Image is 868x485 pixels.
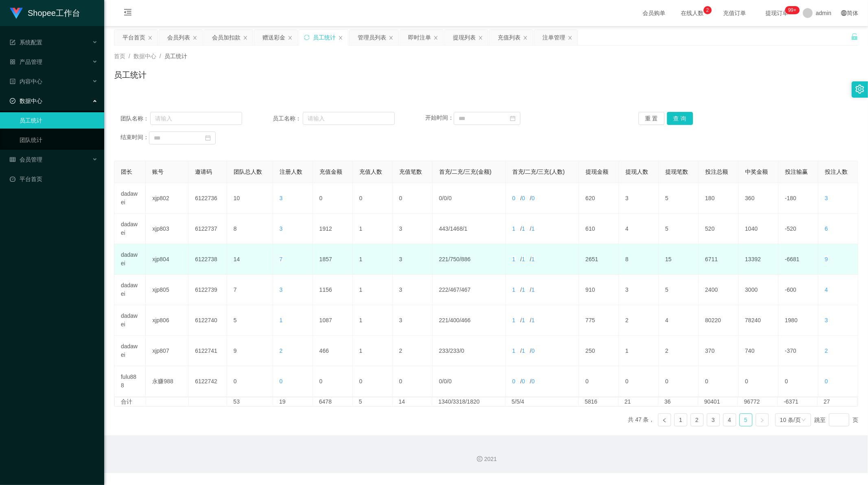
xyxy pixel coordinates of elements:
td: 1 [353,336,393,366]
td: 0 [313,366,353,397]
td: 180 [699,183,739,214]
input: 请输入 [303,112,395,125]
td: / / [506,305,579,336]
li: 4 [723,413,736,426]
td: 1 [353,305,393,336]
td: / / [506,336,579,366]
td: xjp802 [146,183,188,214]
td: 620 [579,183,619,214]
span: 充值金额 [319,168,342,175]
span: 6 [825,225,828,232]
span: 员工统计 [164,53,187,59]
span: 2 [825,347,828,354]
sup: 259 [785,6,800,14]
i: 图标: close [433,35,438,40]
span: 投注输赢 [785,168,808,175]
span: 首充/二充/三充(金额) [439,168,492,175]
span: 0 [448,195,452,201]
td: / / [506,244,579,275]
span: 750 [450,256,459,262]
i: 图标: profile [10,79,15,84]
span: 充值订单 [719,10,750,16]
span: 0 [444,195,447,201]
a: 3 [707,414,719,426]
td: 1040 [739,214,778,244]
span: 系统配置 [10,39,42,46]
span: 443 [439,225,448,232]
span: 团长 [121,168,132,175]
td: 2 [393,336,433,366]
td: 8 [227,214,273,244]
h1: 员工统计 [114,69,146,81]
td: 5/5/4 [505,398,579,406]
td: 合计 [115,398,146,406]
div: 即时注单 [408,30,431,45]
i: 图标: form [10,39,15,45]
td: 5 [659,275,699,305]
td: 14 [227,244,273,275]
td: 96772 [738,398,778,406]
td: 360 [739,183,778,214]
span: 1 [522,225,525,232]
span: 3 [280,225,283,232]
span: 467 [450,286,459,293]
td: / / [433,305,506,336]
td: / / [433,336,506,366]
span: 886 [461,256,470,262]
span: 467 [461,286,470,293]
span: 首页 [114,53,125,59]
i: 图标: close [243,35,248,40]
span: 会员管理 [10,156,42,163]
td: 6122738 [188,244,227,275]
span: 233 [450,347,459,354]
a: 团队统计 [20,132,98,148]
td: 3 [619,275,659,305]
span: 0 [444,378,447,385]
span: 1 [512,225,516,232]
span: 7 [280,256,283,262]
span: 1 [512,286,516,293]
td: / / [433,244,506,275]
span: 400 [450,317,459,323]
td: -370 [778,336,818,366]
div: 员工统计 [313,30,336,45]
td: dadawei [114,305,146,336]
td: 14 [393,398,433,406]
td: 53 [227,398,273,406]
span: 466 [461,317,470,323]
span: 0 [461,347,464,354]
i: 图标: close [568,35,573,40]
td: 3 [619,183,659,214]
td: 6478 [313,398,353,406]
span: 1 [531,317,535,323]
td: 4 [659,305,699,336]
td: / / [506,183,579,214]
td: 27 [818,398,857,406]
span: 1 [522,317,525,323]
td: 0 [227,366,273,397]
td: 1156 [313,275,353,305]
span: 2 [280,347,283,354]
i: 图标: appstore-o [10,59,15,65]
td: 3 [393,244,433,275]
td: dadawei [114,275,146,305]
a: 1 [675,414,687,426]
div: 2021 [111,455,861,463]
span: 0 [522,195,525,201]
span: 1 [522,256,525,262]
span: 0 [531,347,535,354]
a: 5 [740,414,752,426]
td: 0 [353,183,393,214]
button: 查 询 [667,112,693,125]
span: 提现订单 [761,10,792,16]
td: 250 [579,336,619,366]
i: 图标: copyright [477,456,483,462]
td: 21 [619,398,658,406]
td: 6122742 [188,366,227,397]
td: / / [433,214,506,244]
td: 3 [393,214,433,244]
span: 数据中心 [133,53,156,59]
span: 3 [280,286,283,293]
td: 1 [353,214,393,244]
span: 3 [825,195,828,201]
